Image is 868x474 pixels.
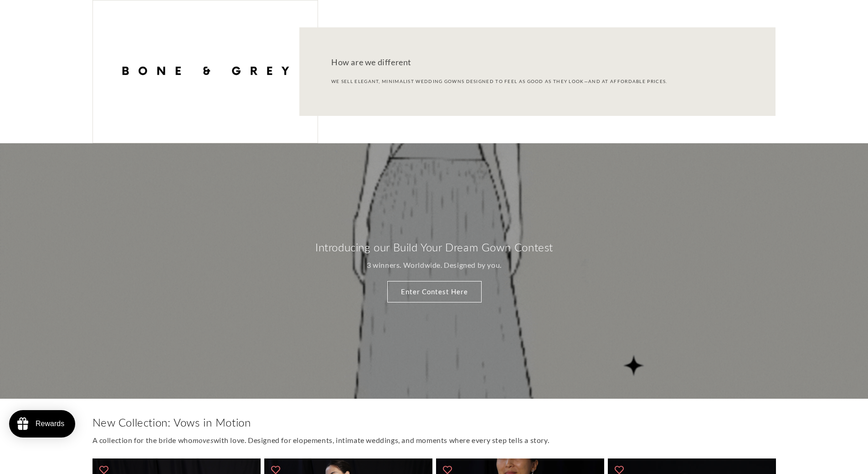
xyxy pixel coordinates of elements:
[315,240,553,254] h2: Introducing our Build Your Dream Gown Contest
[331,78,668,84] p: We sell elegant, minimalist wedding gowns designed to feel as good as they look—and at affordable...
[331,55,411,69] p: How are we different
[315,259,553,272] p: 3 winners. Worldwide. Designed by you.
[93,0,318,143] img: Bone and Grey Bridal Logo
[193,436,214,444] em: moves
[387,281,481,302] a: Enter Contest Here
[92,415,776,429] h2: New Collection: Vows in Motion
[92,434,776,447] p: A collection for the bride who with love. Designed for elopements, intimate weddings, and moments...
[36,420,64,428] div: Rewards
